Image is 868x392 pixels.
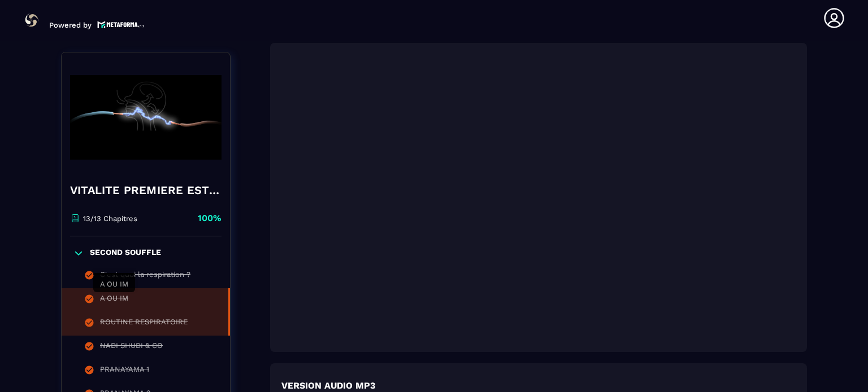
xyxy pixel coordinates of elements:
p: 100% [198,212,222,224]
h4: VITALITE PREMIERE ESTRELLA [70,182,222,198]
div: NADI SHUDI & CO [100,341,163,354]
div: PRANAYAMA 1 [100,365,149,377]
div: ROUTINE RESPIRATOIRE [100,318,188,330]
iframe: 17 CYCLES_RESPIRATION [281,60,796,341]
span: A OU IM [100,280,128,288]
p: 13/13 Chapitres [83,214,137,223]
p: Powered by [49,21,92,29]
img: logo [97,20,145,29]
strong: VERSION AUDIO MP3 [281,380,375,391]
div: C'est quoi la respiration ? [100,270,190,283]
img: banner [70,61,222,174]
img: logo-branding [23,11,41,29]
div: A OU IM [100,294,128,306]
p: SECOND SOUFFLE [90,248,161,259]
